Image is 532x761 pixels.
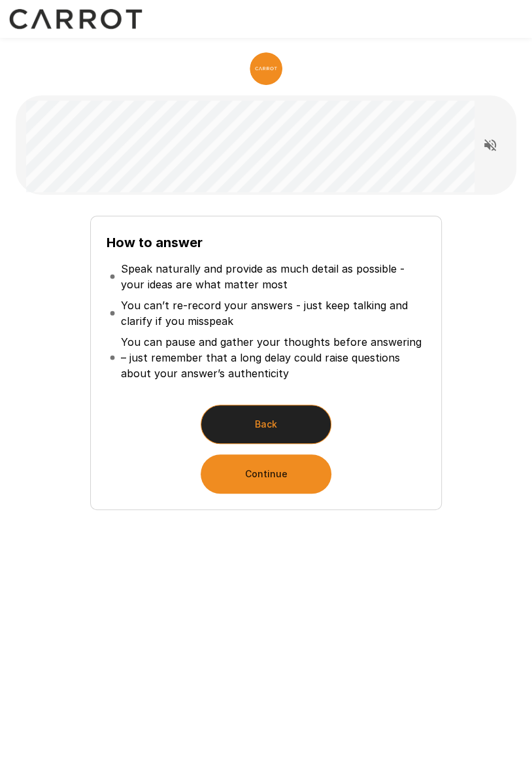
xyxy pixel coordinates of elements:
[201,454,331,494] button: Continue
[121,261,423,292] p: Speak naturally and provide as much detail as possible - your ideas are what matter most
[250,52,282,85] img: carrot_logo.png
[107,235,203,250] b: How to answer
[477,132,503,158] button: Read questions aloud
[201,405,331,444] button: Back
[121,334,423,381] p: You can pause and gather your thoughts before answering – just remember that a long delay could r...
[121,297,423,329] p: You can’t re-record your answers - just keep talking and clarify if you misspeak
